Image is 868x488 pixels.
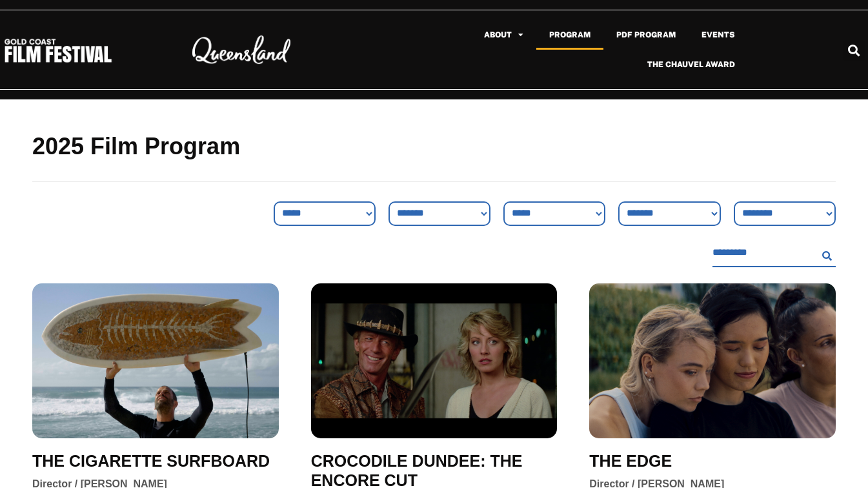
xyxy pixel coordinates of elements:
[634,50,748,79] a: The Chauvel Award
[389,201,490,226] select: Sort filter
[618,201,720,226] select: Country Filter
[471,20,536,50] a: About
[712,239,817,267] input: Search Filter
[399,20,748,79] nav: Menu
[503,201,605,226] select: Venue Filter
[689,20,748,50] a: Events
[603,20,689,50] a: PDF Program
[32,451,270,471] a: THE CIGARETTE SURFBOARD
[843,40,865,61] div: Search
[274,201,376,226] select: Genre Filter
[32,132,836,162] h2: 2025 Film Program
[734,201,836,226] select: Language
[536,20,603,50] a: Program
[589,451,672,471] a: THE EDGE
